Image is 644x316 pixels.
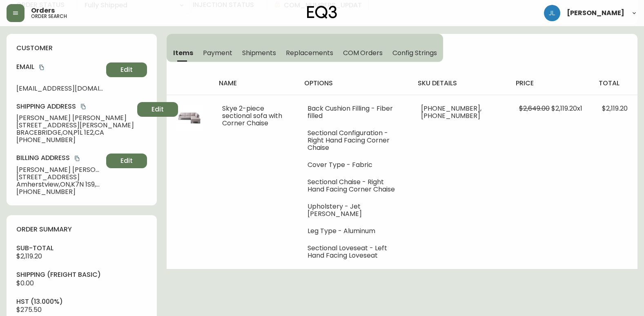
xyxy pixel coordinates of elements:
span: COM Orders [343,49,383,57]
span: Shipments [242,49,276,57]
h4: options [304,79,405,88]
span: Edit [120,65,133,74]
img: 6a42ae88-dd79-4950-ac23-3609e07a8c39.jpg [176,105,203,131]
h4: name [219,79,291,88]
span: Items [173,49,193,57]
span: Config Strings [392,49,437,57]
span: Skye 2-piece sectional sofa with Corner Chaise [222,104,282,128]
li: Sectional Chaise - Right Hand Facing Corner Chaise [308,178,401,193]
span: Edit [152,105,164,114]
img: 1c9c23e2a847dab86f8017579b61559c [544,5,560,21]
span: [PERSON_NAME] [PERSON_NAME] [16,114,134,122]
span: $2,119.20 x 1 [551,104,582,113]
span: [PERSON_NAME] [PERSON_NAME] [16,166,103,174]
li: Back Cushion Filling - Fiber filled [308,105,401,120]
span: Replacements [286,49,333,57]
span: [STREET_ADDRESS] [16,174,103,181]
h4: Email [16,62,103,71]
li: Leg Type - Aluminum [308,227,401,235]
span: Payment [203,49,232,57]
li: Cover Type - Fabric [308,161,401,169]
span: Amherstview , ON , K7N 1S9 , CA [16,181,103,188]
button: Edit [106,62,147,77]
button: Edit [137,102,178,117]
button: copy [73,154,81,162]
h4: sub-total [16,244,147,253]
h5: order search [31,14,67,19]
span: $2,119.20 [602,104,628,113]
h4: total [599,79,631,88]
h4: Shipping Address [16,102,134,111]
span: [STREET_ADDRESS][PERSON_NAME] [16,122,134,129]
span: $0.00 [16,278,34,288]
span: $2,119.20 [16,251,42,261]
h4: sku details [418,79,503,88]
span: Edit [120,156,133,165]
li: Sectional Configuration - Right Hand Facing Corner Chaise [308,129,401,151]
h4: Shipping ( Freight Basic ) [16,270,147,279]
span: $275.50 [16,305,42,314]
button: Edit [106,154,147,168]
span: BRACEBRIDGE , ON , P1L 1E2 , CA [16,129,134,136]
li: Sectional Loveseat - Left Hand Facing Loveseat [308,245,401,259]
span: [PERSON_NAME] [567,10,624,16]
button: copy [38,63,46,71]
button: copy [79,102,87,111]
span: [PHONE_NUMBER] [16,188,103,196]
span: [EMAIL_ADDRESS][DOMAIN_NAME] [16,85,103,92]
h4: price [516,79,586,88]
h4: customer [16,44,147,53]
h4: Billing Address [16,154,103,162]
span: [PHONE_NUMBER] [16,136,134,144]
h4: order summary [16,225,147,234]
img: logo [307,6,337,19]
h4: hst (13.000%) [16,297,147,306]
span: $2,649.00 [519,104,550,113]
span: Orders [31,7,55,14]
li: Upholstery - Jet [PERSON_NAME] [308,203,401,218]
span: [PHONE_NUMBER], [PHONE_NUMBER] [421,104,481,120]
